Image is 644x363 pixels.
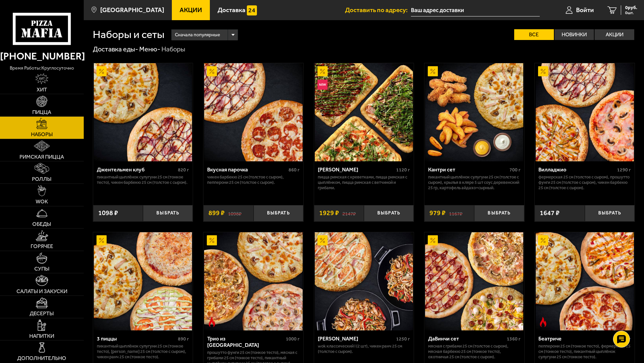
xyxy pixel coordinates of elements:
[97,66,107,76] img: Акционный
[254,205,303,221] button: Выбрать
[625,5,637,10] span: 0 руб.
[32,110,51,115] span: Пицца
[536,63,634,161] img: Вилладжио
[396,336,410,342] span: 1250 г
[315,63,413,161] img: Мама Миа
[93,29,164,40] h1: Наборы и сеты
[94,232,192,330] img: 3 пиццы
[536,232,634,330] img: Беатриче
[535,232,635,330] a: АкционныйОстрое блюдоБеатриче
[209,210,225,216] span: 899 ₽
[509,167,521,173] span: 700 г
[180,7,202,13] span: Акции
[429,210,446,216] span: 979 ₽
[175,29,220,41] span: Сначала популярные
[204,63,302,161] img: Вкусная парочка
[16,289,67,294] span: Салаты и закуски
[428,166,508,173] div: Кантри сет
[100,7,164,13] span: [GEOGRAPHIC_DATA]
[31,132,53,137] span: Наборы
[139,45,160,53] a: Меню-
[207,335,284,348] div: Трио из [GEOGRAPHIC_DATA]
[428,174,521,191] p: Пикантный цыплёнок сулугуни 25 см (толстое с сыром), крылья в кляре 5 шт соус деревенский 25 гр, ...
[207,66,217,76] img: Акционный
[286,336,300,342] span: 1000 г
[98,210,118,216] span: 1098 ₽
[218,7,245,13] span: Доставка
[538,174,631,191] p: Фермерская 25 см (толстое с сыром), Прошутто Фунги 25 см (толстое с сыром), Чикен Барбекю 25 см (...
[207,317,217,327] img: Острое блюдо
[178,336,189,342] span: 890 г
[317,235,328,245] img: Акционный
[20,154,64,160] span: Римская пицца
[538,335,618,342] div: Беатриче
[203,232,303,330] a: АкционныйОстрое блюдоТрио из Рио
[411,4,540,16] input: Ваш адрес доставки
[538,344,631,360] p: Пепперони 25 см (тонкое тесто), Фермерская 25 см (тонкое тесто), Пикантный цыплёнок сулугуни 25 с...
[178,167,189,173] span: 820 г
[538,235,548,245] img: Акционный
[93,232,193,330] a: Акционный3 пиццы
[315,232,413,330] img: Вилла Капри
[424,232,524,330] a: АкционныйДаВинчи сет
[207,174,300,185] p: Чикен Барбекю 25 см (толстое с сыром), Пепперони 25 см (толстое с сыром).
[37,87,47,92] span: Хит
[29,333,54,339] span: Напитки
[17,356,66,361] span: Дополнительно
[289,167,300,173] span: 860 г
[585,205,635,221] button: Выбрать
[97,235,107,245] img: Акционный
[93,45,138,53] a: Доставка еды-
[364,205,414,221] button: Выбрать
[228,210,241,216] s: 1098 ₽
[535,63,635,161] a: АкционныйВилладжио
[345,7,411,13] span: Доставить по адресу:
[538,166,615,173] div: Вилладжио
[617,167,631,173] span: 1290 г
[32,221,51,227] span: Обеды
[319,210,339,216] span: 1929 ₽
[32,176,51,182] span: Роллы
[318,174,410,191] p: Пицца Римская с креветками, Пицца Римская с цыплёнком, Пицца Римская с ветчиной и грибами.
[449,210,462,216] s: 1167 ₽
[34,266,49,272] span: Супы
[555,29,594,40] label: Новинки
[424,63,524,161] a: АкционныйКантри сет
[94,63,192,161] img: Джентельмен клуб
[474,205,524,221] button: Выбрать
[207,166,287,173] div: Вкусная парочка
[425,63,523,161] img: Кантри сет
[540,210,560,216] span: 1647 ₽
[93,63,193,161] a: АкционныйДжентельмен клуб
[428,344,521,360] p: Мясная с грибами 25 см (толстое с сыром), Мясная Барбекю 25 см (тонкое тесто), Охотничья 25 см (т...
[204,232,302,330] img: Трио из Рио
[318,335,395,342] div: [PERSON_NAME]
[625,11,637,15] span: 0 шт.
[514,29,554,40] label: Все
[203,63,303,161] a: АкционныйВкусная парочка
[318,344,410,354] p: Wok классический L (2 шт), Чикен Ранч 25 см (толстое с сыром).
[507,336,521,342] span: 1360 г
[317,66,328,76] img: Акционный
[342,210,356,216] s: 2147 ₽
[314,63,414,161] a: АкционныйНовинкаМама Миа
[317,80,328,90] img: Новинка
[538,66,548,76] img: Акционный
[428,66,438,76] img: Акционный
[97,335,177,342] div: 3 пиццы
[247,5,257,15] img: 15daf4d41897b9f0e9f617042186c801.svg
[207,235,217,245] img: Акционный
[31,244,53,249] span: Горячее
[97,344,189,360] p: Пикантный цыплёнок сулугуни 25 см (тонкое тесто), [PERSON_NAME] 25 см (толстое с сыром), Чикен Ра...
[30,311,54,316] span: Десерты
[97,174,189,185] p: Пикантный цыплёнок сулугуни 25 см (тонкое тесто), Чикен Барбекю 25 см (толстое с сыром).
[538,317,548,327] img: Острое блюдо
[143,205,193,221] button: Выбрать
[396,167,410,173] span: 1120 г
[428,335,505,342] div: ДаВинчи сет
[595,29,634,40] label: Акции
[428,235,438,245] img: Акционный
[97,166,177,173] div: Джентельмен клуб
[161,45,185,54] div: Наборы
[425,232,523,330] img: ДаВинчи сет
